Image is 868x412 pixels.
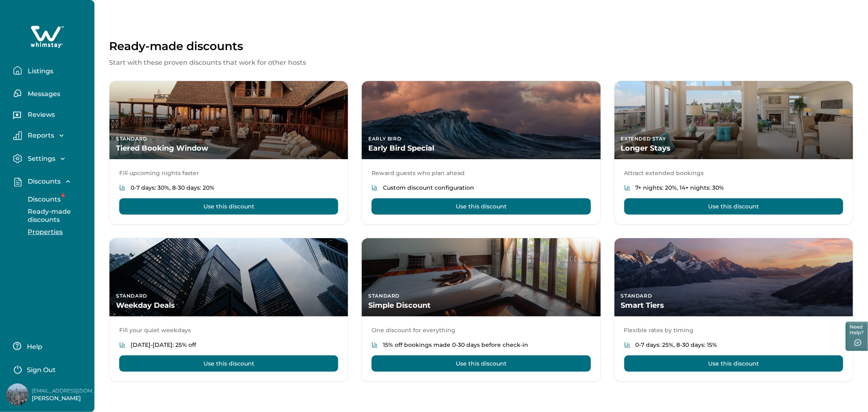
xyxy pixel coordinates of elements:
p: Discounts [25,178,61,186]
button: Reviews [13,108,88,124]
button: Messages [13,85,88,101]
button: Sign Out [13,361,85,377]
p: Sign Out [27,366,56,374]
p: Reviews [25,111,55,119]
p: Settings [25,155,55,163]
p: Start with these proven discounts that work for other hosts [109,58,853,68]
p: Flexible rates by timing [624,326,843,334]
p: Early Bird Special [368,144,594,153]
p: Reports [25,131,54,140]
button: Use this discount [372,355,590,372]
p: Longer Stays [621,144,846,153]
span: [DATE]-[DATE]: 25% off [131,341,196,349]
button: Use this discount [119,198,338,215]
p: Early Bird [368,136,594,142]
p: Standard [116,293,341,299]
p: Standard [621,293,846,299]
p: Messages [25,90,60,98]
p: Standard [368,293,594,299]
button: Reports [13,131,88,140]
p: Reward guests who plan ahead [372,169,590,177]
p: Listings [25,67,53,75]
button: Use this discount [372,198,590,215]
button: Ready-made discounts [19,208,94,224]
p: Tiered Booking Window [116,144,341,153]
p: Weekday Deals [116,301,341,310]
button: Properties [19,224,94,240]
img: Whimstay Host [7,384,28,405]
span: 0-7 days: 30%, 8-30 days: 20% [131,184,214,192]
button: Discounts [19,191,94,208]
button: Listings [13,62,88,79]
p: Discounts [25,195,61,204]
p: Fill your quiet weekdays [119,326,338,334]
span: 0-7 days: 25%, 8-30 days: 15% [636,341,717,349]
button: Help [13,338,85,354]
span: Custom discount configuration [383,184,474,192]
p: Extended Stay [621,136,846,142]
p: [EMAIL_ADDRESS][DOMAIN_NAME] [32,387,97,395]
p: Attract extended bookings [624,169,843,177]
p: Standard [116,136,341,142]
p: Fill upcoming nights faster [119,169,338,177]
p: Help [24,343,42,351]
p: Smart Tiers [621,301,846,310]
p: [PERSON_NAME] [32,394,97,403]
button: Discounts [13,177,88,186]
p: One discount for everything [372,326,590,334]
button: Use this discount [119,355,338,372]
span: 7+ nights: 20%, 14+ nights: 30% [636,184,724,192]
p: Properties [25,228,63,236]
button: Use this discount [624,198,843,215]
button: Use this discount [624,355,843,372]
p: Ready-made discounts [25,208,94,224]
p: Ready-made discounts [109,39,853,53]
div: Discounts [13,191,88,240]
span: 15% off bookings made 0-30 days before check-in [383,341,528,349]
button: Settings [13,154,88,163]
p: Simple Discount [368,301,594,310]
